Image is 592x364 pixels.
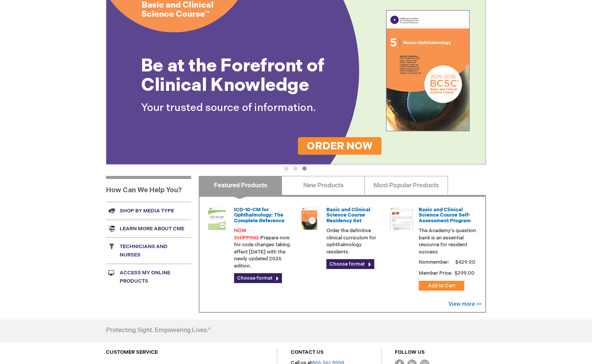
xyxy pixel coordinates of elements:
a: ICD-10-CM for Ophthalmology: The Complete Reference [234,207,285,224]
strong: Nonmember: [419,258,450,267]
a: Choose format [234,273,282,283]
button: 3 of 3 [302,166,307,171]
h1: How Can We Help You? [106,176,191,202]
strong: Member Price: [419,270,453,276]
a: FOLLOW US [395,349,425,355]
a: Basic and Clinical Science Course Self-Assessment Program [419,207,471,224]
a: View more >> [448,301,481,307]
img: bcscself_20.jpg [390,207,413,230]
a: CONTACT US [291,349,324,355]
p: Order the definitive clinical curriculum for ophthalmology residents. [326,227,384,255]
p: The Academy's question bank is an essential resource for resident success. [419,227,476,255]
span: $429.00 [454,259,476,265]
a: CUSTOMER SERVICE [106,349,158,355]
p: Prepare now for code changes taking effect [DATE] with the newly updated 2026 edition. [234,227,292,269]
a: Most Popular Products [364,176,448,195]
a: Shop by media type [106,202,191,220]
button: 2 of 3 [293,166,298,171]
span: Add to Cart [428,283,455,289]
font: NOW SHIPPING: [234,228,260,241]
img: 0120008u_42.png [206,207,228,230]
a: Learn more about CME [106,220,191,237]
a: Access My Online Products [106,264,191,290]
h4: Protecting Sight. Empowering Lives.® [106,327,211,334]
a: Featured Products [199,176,282,195]
a: New Products [282,176,365,195]
button: 1 of 3 [284,166,288,171]
img: 02850963u_47.png [298,207,321,230]
a: Choose format [326,259,374,269]
span: $299.00 [454,270,476,276]
a: Technicians and nurses [106,237,191,264]
a: Basic and Clinical Science Course Residency Set [326,207,370,224]
button: Add to Cart [419,281,464,291]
